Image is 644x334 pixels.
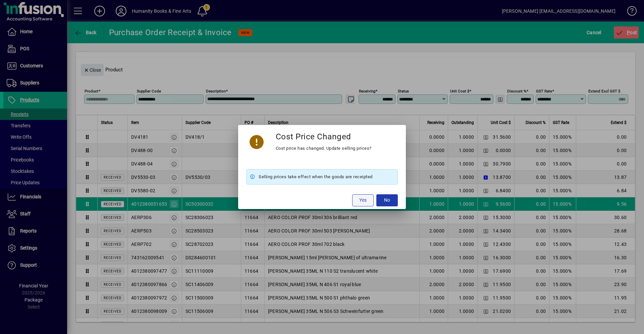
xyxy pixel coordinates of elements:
button: Yes [352,194,374,206]
span: Yes [359,197,367,204]
span: No [384,197,390,204]
button: No [376,194,398,206]
span: Selling prices take effect when the goods are receipted [259,173,373,181]
div: Cost price has changed. Update selling prices? [276,144,372,152]
h3: Cost Price Changed [276,132,351,141]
